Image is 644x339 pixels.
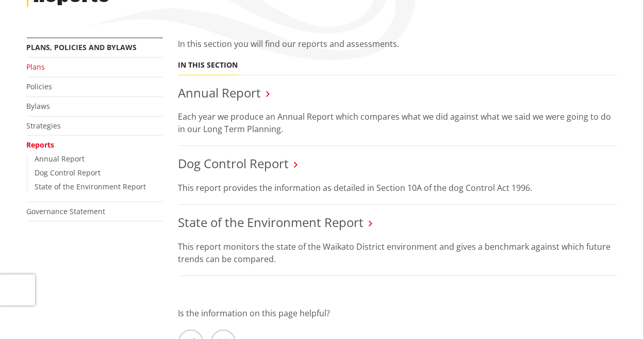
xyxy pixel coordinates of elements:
a: Annual Report [35,154,85,164]
p: Each year we produce an Annual Report which compares what we did against what we said we were goi... [178,110,618,135]
a: State of the Environment Report [178,214,364,231]
a: Plans [27,62,45,72]
a: Annual Report [178,84,261,101]
a: Dog Control Report [35,168,101,177]
a: Governance Statement [27,206,106,216]
a: Dog Control Report [178,155,289,172]
a: Strategies [27,121,61,131]
a: State of the Environment Report [35,182,146,191]
p: This report provides the information as detailed in Section 10A of the dog Control Act 1996. [178,182,618,194]
a: Policies [27,82,53,91]
h5: In this section [178,61,238,70]
p: This report monitors the state of the Waikato District environment and gives a benchmark against ... [178,240,618,265]
iframe: Messenger Launcher [597,296,634,333]
a: Plans, policies and bylaws [27,42,137,52]
p: Is the information on this page helpful? [178,307,618,319]
a: Reports [27,140,55,150]
p: In this section you will find our reports and assessments. [178,38,618,50]
a: Bylaws [27,101,51,111]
